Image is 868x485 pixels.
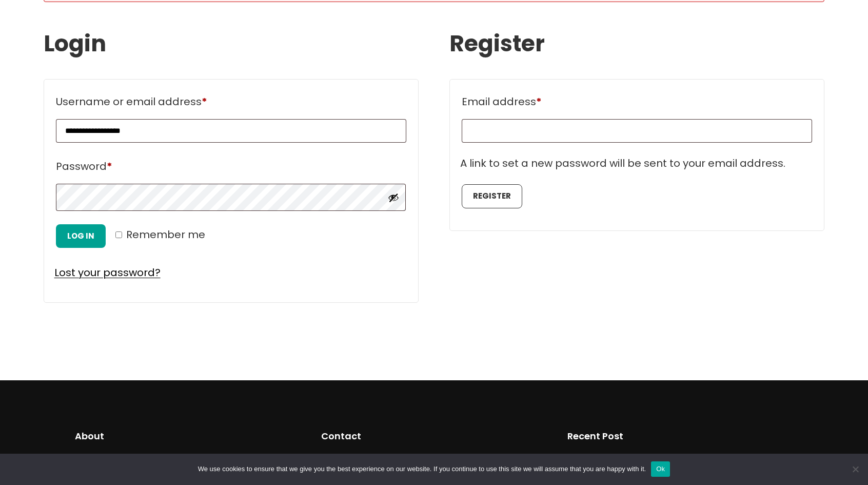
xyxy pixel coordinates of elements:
[449,29,824,59] h2: Register
[462,184,522,208] button: Register
[75,429,301,443] h2: About
[850,464,860,474] span: No
[567,429,793,443] h2: Recent Post
[462,91,812,112] label: Email address
[54,265,161,280] a: Lost your password?
[56,91,406,112] label: Username or email address
[388,192,399,203] button: Show password
[56,156,406,177] label: Password
[321,429,547,443] h2: Contact
[126,227,205,242] span: Remember me
[44,29,419,59] h2: Login
[198,464,646,474] span: We use cookies to ensure that we give you the best experience on our website. If you continue to ...
[651,461,670,477] button: Ok
[460,154,814,172] p: A link to set a new password will be sent to your email address.
[56,224,106,248] button: Log in
[115,231,122,238] input: Remember me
